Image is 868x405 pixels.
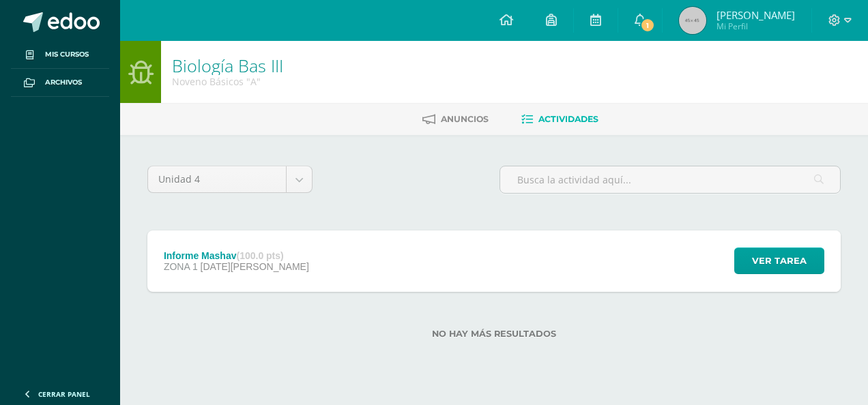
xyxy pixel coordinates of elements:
[640,18,655,33] span: 1
[164,261,198,272] span: ZONA 1
[752,248,807,273] span: Ver tarea
[164,250,309,261] div: Informe Mashav
[172,54,283,77] a: Biología Bas III
[172,75,283,88] div: Noveno Básicos 'A'
[45,49,89,60] span: Mis cursos
[734,247,824,274] button: Ver tarea
[11,69,109,97] a: Archivos
[147,329,841,339] label: No hay más resultados
[717,20,795,32] span: Mi Perfil
[148,166,312,192] a: Unidad 4
[441,114,489,124] span: Anuncios
[38,389,90,399] span: Cerrar panel
[500,166,840,193] input: Busca la actividad aquí...
[201,261,309,272] span: [DATE][PERSON_NAME]
[45,77,82,88] span: Archivos
[679,7,706,34] img: 45x45
[172,56,283,75] h1: Biología Bas III
[158,166,276,192] span: Unidad 4
[538,114,598,124] span: Actividades
[521,108,598,130] a: Actividades
[717,8,795,22] span: [PERSON_NAME]
[422,108,489,130] a: Anuncios
[11,41,109,69] a: Mis cursos
[236,250,283,261] strong: (100.0 pts)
